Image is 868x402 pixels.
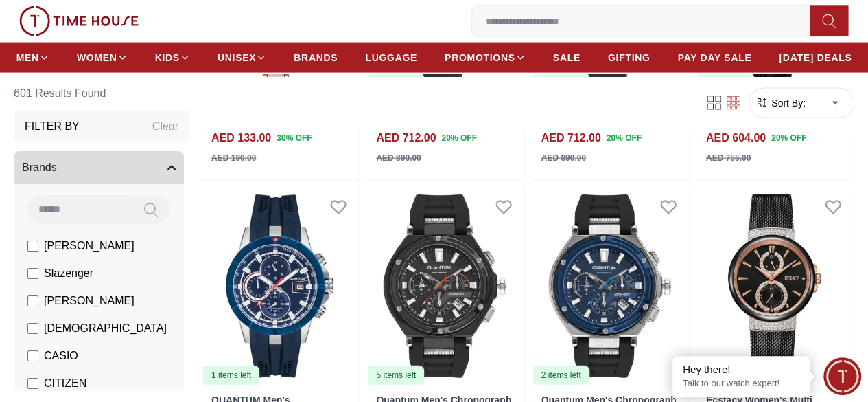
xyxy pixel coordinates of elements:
[44,348,78,364] span: CASIO
[553,45,580,70] a: SALE
[44,293,134,309] span: [PERSON_NAME]
[294,51,338,65] span: BRANDS
[203,366,259,385] div: 1 items left
[211,152,256,164] div: AED 190.00
[14,77,189,110] h6: 601 Results Found
[44,320,167,337] span: [DEMOGRAPHIC_DATA]
[27,350,38,361] input: CASIO
[533,366,589,385] div: 2 items left
[608,51,650,65] span: GIFTING
[823,357,861,395] div: Chat Widget
[706,152,751,164] div: AED 755.00
[152,118,178,135] div: Clear
[44,375,86,392] span: CITIZEN
[44,265,93,282] span: Slazenger
[200,186,359,386] img: QUANTUM Men's Chronograph Blue Dial Watch - HNG893.399
[607,132,642,144] span: 20 % OFF
[779,51,852,65] span: [DATE] DEALS
[445,45,526,70] a: PROMOTIONS
[376,130,436,146] h4: AED 712.00
[27,323,38,334] input: [DEMOGRAPHIC_DATA]
[677,45,751,70] a: PAY DAY SALE
[44,238,134,254] span: [PERSON_NAME]
[683,378,799,390] p: Talk to our watch expert!
[530,186,689,386] a: Quantum Men's Chronograph Dark Blue Dial Watch - HNG1010.3912 items left
[769,96,806,110] span: Sort By:
[27,241,38,252] input: [PERSON_NAME]
[365,186,524,386] img: Quantum Men's Chronograph Black Dial Watch - HNG1010.651
[155,45,190,70] a: KIDS
[16,51,39,65] span: MEN
[22,159,57,176] span: Brands
[365,186,524,386] a: Quantum Men's Chronograph Black Dial Watch - HNG1010.6515 items left
[218,45,266,70] a: UNISEX
[27,295,38,306] input: [PERSON_NAME]
[533,73,589,92] div: 1 items left
[683,363,799,377] div: Hey there!
[211,130,271,146] h4: AED 133.00
[706,130,766,146] h4: AED 604.00
[14,151,184,184] button: Brands
[608,45,650,70] a: GIFTING
[365,45,417,70] a: LUGGAGE
[541,152,586,164] div: AED 890.00
[368,73,424,92] div: 2 items left
[77,51,117,65] span: WOMEN
[25,118,80,135] h3: Filter By
[218,51,256,65] span: UNISEX
[441,132,476,144] span: 20 % OFF
[779,45,852,70] a: [DATE] DEALS
[77,45,128,70] a: WOMEN
[771,132,806,144] span: 20 % OFF
[27,378,38,389] input: CITIZEN
[541,130,601,146] h4: AED 712.00
[553,51,580,65] span: SALE
[155,51,180,65] span: KIDS
[445,51,515,65] span: PROMOTIONS
[19,6,139,36] img: ...
[27,268,38,279] input: Slazenger
[368,366,424,385] div: 5 items left
[16,45,49,70] a: MEN
[695,186,854,386] img: Ecstacy Women's Multi Function Black Dial Watch - E23603-KMBB
[277,132,312,144] span: 30 % OFF
[294,45,338,70] a: BRANDS
[698,73,754,92] div: 2 items left
[376,152,421,164] div: AED 890.00
[755,96,806,110] button: Sort By:
[365,51,417,65] span: LUGGAGE
[677,51,751,65] span: PAY DAY SALE
[530,186,689,386] img: Quantum Men's Chronograph Dark Blue Dial Watch - HNG1010.391
[200,186,359,386] a: QUANTUM Men's Chronograph Blue Dial Watch - HNG893.3991 items left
